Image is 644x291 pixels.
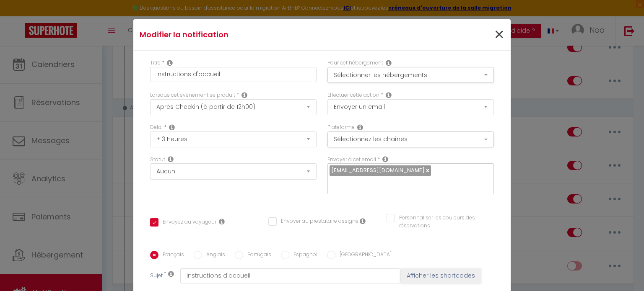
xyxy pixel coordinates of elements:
[167,59,173,66] i: Title
[219,218,225,225] i: Envoyer au voyageur
[150,91,235,99] label: Lorsque cet événement se produit
[331,166,425,174] span: [EMAIL_ADDRESS][DOMAIN_NAME]
[360,218,366,224] i: Envoyer au prestataire si il est assigné
[327,124,355,131] label: Plateforme
[400,268,481,283] button: Afficher les shortcodes
[335,251,392,260] label: [GEOGRAPHIC_DATA]
[150,156,165,164] label: Statut
[150,59,161,67] label: Titre
[241,92,247,98] i: Event Occur
[169,124,175,131] i: Action Time
[243,251,271,260] label: Portugais
[327,91,379,99] label: Effectuer cette action
[494,22,504,47] span: ×
[168,156,174,162] i: Booking status
[289,251,317,260] label: Espagnol
[202,251,225,260] label: Anglais
[386,59,392,66] i: This Rental
[168,270,174,277] i: Subject
[150,272,163,281] label: Sujet
[327,59,383,67] label: Pour cet hébergement
[327,131,494,147] button: Sélectionnez les chaînes
[386,92,392,98] i: Action Type
[150,124,163,131] label: Délai
[140,29,379,41] h4: Modifier la notification
[158,251,184,260] label: Français
[327,156,376,164] label: Envoyer à cet email
[327,67,494,83] button: Sélectionner les hébergements
[494,26,504,44] button: Close
[7,3,32,28] button: Ouvrir le widget de chat LiveChat
[382,156,388,162] i: Recipient
[357,124,363,131] i: Action Channel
